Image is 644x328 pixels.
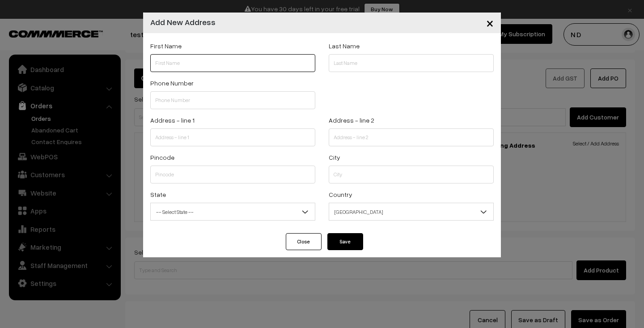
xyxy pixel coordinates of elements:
button: Save [327,233,363,250]
span: India [329,203,494,221]
label: Pincode [150,153,174,162]
label: First Name [150,41,182,51]
span: India [329,204,493,220]
span: -- Select State -- [151,204,315,220]
input: Address - line 2 [329,128,494,146]
span: -- Select State -- [150,203,315,221]
span: × [486,14,494,31]
input: Phone Number [150,91,315,109]
label: Country [329,190,352,199]
input: Address - line 1 [150,128,315,146]
label: Address - line 1 [150,115,195,125]
label: Last Name [329,41,360,51]
input: Pincode [150,166,315,183]
input: City [329,166,494,183]
h4: Add New Address [150,16,216,28]
button: Close [286,233,322,250]
button: Close [479,9,501,37]
input: First Name [150,54,315,72]
label: City [329,153,340,162]
label: State [150,190,166,199]
label: Address - line 2 [329,115,374,125]
input: Last Name [329,54,494,72]
label: Phone Number [150,78,194,88]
